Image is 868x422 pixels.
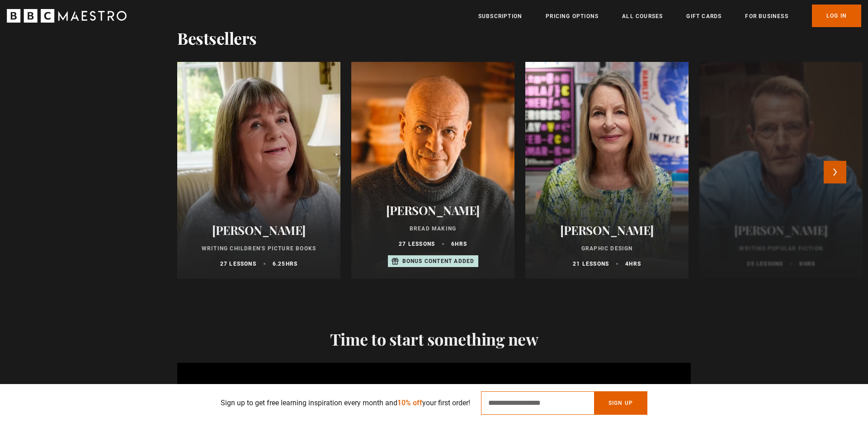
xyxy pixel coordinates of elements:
p: Writing Popular Fiction [710,244,852,253]
abbr: hrs [803,261,816,267]
a: All Courses [622,12,663,21]
h2: Bestsellers [177,28,257,47]
p: 6.25 [273,260,297,268]
a: Pricing Options [546,12,599,21]
h2: [PERSON_NAME] [188,223,330,237]
a: [PERSON_NAME] Writing Children's Picture Books 27 lessons 6.25hrs [177,62,340,279]
h2: [PERSON_NAME] [362,203,504,217]
abbr: hrs [455,241,467,247]
a: [PERSON_NAME] Graphic Design 21 lessons 4hrs [525,62,689,279]
a: Subscription [478,12,522,21]
nav: Primary [478,5,861,27]
p: 6 [451,240,467,248]
h2: Time to start something new [177,329,691,348]
p: Bonus content added [402,257,475,265]
p: 35 lessons [747,260,783,268]
p: 27 lessons [220,260,256,268]
p: 4 [625,260,641,268]
a: Gift Cards [686,12,722,21]
p: Sign up to get free learning inspiration every month and your first order! [221,398,470,408]
p: 21 lessons [573,260,609,268]
p: Graphic Design [536,244,678,253]
p: Bread Making [362,225,504,233]
svg: BBC Maestro [7,9,127,23]
h2: [PERSON_NAME] [536,223,678,237]
a: [PERSON_NAME] Bread Making 27 lessons 6hrs Bonus content added [351,62,514,279]
p: Writing Children's Picture Books [188,244,330,253]
p: 8 [799,260,815,268]
abbr: hrs [286,261,298,267]
span: 10% off [397,399,422,407]
a: For business [745,12,788,21]
button: Sign Up [594,391,647,415]
abbr: hrs [629,261,641,267]
p: 27 lessons [399,240,435,248]
h2: [PERSON_NAME] [710,223,852,237]
a: Log In [812,5,861,27]
a: [PERSON_NAME] Writing Popular Fiction 35 lessons 8hrs [699,62,863,279]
